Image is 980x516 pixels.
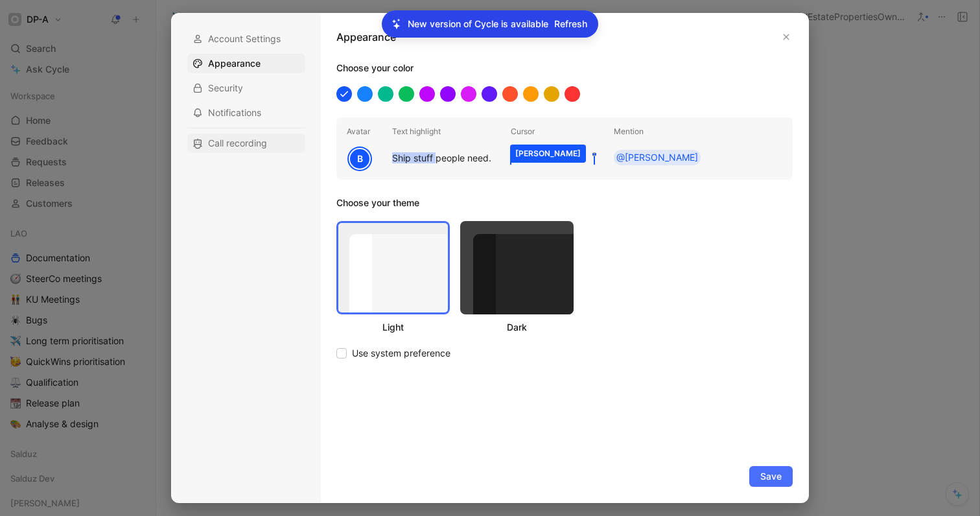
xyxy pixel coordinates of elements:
[408,16,548,32] p: New version of Cycle is available
[187,134,305,153] div: Call recording
[336,320,450,335] div: Light
[614,150,701,165] div: @[PERSON_NAME]
[187,78,305,98] div: Security
[554,16,587,32] span: Refresh
[187,54,305,73] div: Appearance
[352,346,450,361] span: Use system preference
[336,60,793,76] h1: Choose your color
[208,82,243,95] span: Security
[749,466,793,487] button: Save
[460,320,574,335] div: Dark
[760,469,782,484] span: Save
[392,125,491,138] h2: Text highlight
[347,125,373,138] h2: Avatar
[208,137,267,150] span: Call recording
[392,152,436,163] mark: Ship stuff
[208,32,281,45] span: Account Settings
[336,29,396,45] h1: Appearance
[208,106,261,119] span: Notifications
[349,148,371,170] div: B
[336,195,574,211] h1: Choose your theme
[392,150,491,166] div: people need.
[208,57,261,70] span: Appearance
[614,125,701,138] h2: Mention
[511,125,594,138] h2: Cursor
[187,29,305,49] div: Account Settings
[187,103,305,123] div: Notifications
[554,16,588,32] button: Refresh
